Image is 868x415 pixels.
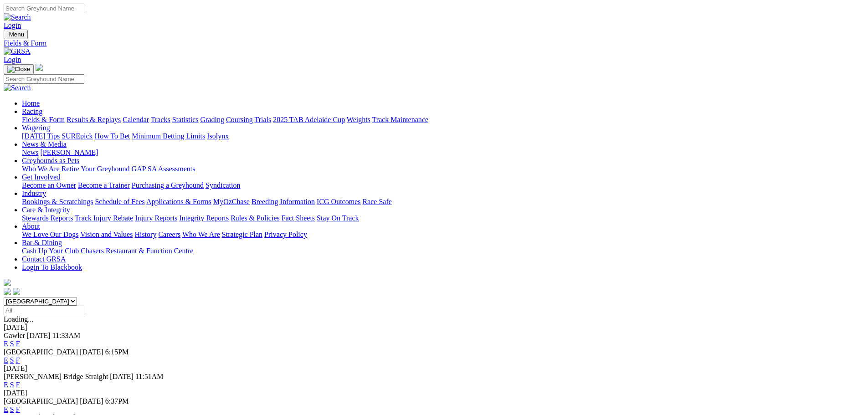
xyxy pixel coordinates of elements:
a: E [4,405,8,413]
a: How To Bet [95,132,130,140]
a: Chasers Restaurant & Function Centre [81,247,193,255]
a: F [16,340,20,348]
a: Schedule of Fees [95,198,144,205]
a: F [16,405,20,413]
a: Syndication [205,181,240,189]
button: Toggle navigation [4,64,34,74]
div: Greyhounds as Pets [22,165,864,173]
a: Grading [200,116,224,123]
a: Stay On Track [317,214,359,222]
div: Industry [22,198,864,206]
a: We Love Our Dogs [22,231,78,238]
a: Retire Your Greyhound [62,165,130,173]
input: Search [4,4,84,13]
a: Racing [22,108,42,115]
a: Race Safe [362,198,391,205]
div: [DATE] [4,389,864,397]
a: Statistics [172,116,199,123]
input: Search [4,74,84,84]
a: S [10,340,14,348]
img: GRSA [4,47,31,56]
a: Become a Trainer [78,181,130,189]
a: Strategic Plan [222,231,262,238]
a: [DATE] Tips [22,132,60,140]
a: Isolynx [207,132,229,140]
a: ICG Outcomes [317,198,360,205]
div: [DATE] [4,364,864,373]
span: [DATE] [110,373,134,380]
div: Bar & Dining [22,247,864,255]
a: Track Injury Rebate [75,214,133,222]
span: 11:51AM [135,373,164,380]
a: S [10,356,14,364]
a: Contact GRSA [22,255,66,263]
a: Vision and Values [80,231,133,238]
a: Trials [254,116,271,123]
a: Fact Sheets [282,214,315,222]
a: F [16,356,20,364]
input: Select date [4,306,84,315]
a: Breeding Information [252,198,315,205]
a: F [16,381,20,389]
a: Injury Reports [135,214,177,222]
div: Wagering [22,132,864,140]
a: Home [22,99,40,107]
a: Login [4,56,21,63]
a: MyOzChase [213,198,250,205]
div: News & Media [22,149,864,157]
a: Wagering [22,124,50,132]
a: Stewards Reports [22,214,73,222]
span: [DATE] [27,332,51,339]
a: Applications & Forms [146,198,211,205]
a: Careers [158,231,180,238]
img: twitter.svg [13,288,20,295]
span: Menu [9,31,24,38]
span: 6:37PM [105,397,129,405]
a: S [10,381,14,389]
a: Rules & Policies [231,214,280,222]
a: Login To Blackbook [22,263,82,271]
a: Cash Up Your Club [22,247,79,255]
a: Results & Replays [67,116,121,123]
a: Purchasing a Greyhound [132,181,204,189]
a: Industry [22,190,46,197]
img: logo-grsa-white.png [4,279,11,286]
span: Loading... [4,315,33,323]
span: [PERSON_NAME] Bridge Straight [4,373,108,380]
a: Login [4,21,21,29]
a: Who We Are [22,165,60,173]
a: Integrity Reports [179,214,229,222]
div: Get Involved [22,181,864,190]
span: [GEOGRAPHIC_DATA] [4,348,78,356]
a: E [4,381,8,389]
a: SUREpick [62,132,92,140]
a: Get Involved [22,173,60,181]
a: 2025 TAB Adelaide Cup [273,116,345,123]
a: Bar & Dining [22,239,62,246]
a: E [4,340,8,348]
a: About [22,222,40,230]
a: Minimum Betting Limits [132,132,205,140]
a: Track Maintenance [372,116,428,123]
a: Fields & Form [4,39,864,47]
span: [DATE] [80,348,103,356]
img: facebook.svg [4,288,11,295]
a: Become an Owner [22,181,76,189]
a: E [4,356,8,364]
div: Care & Integrity [22,214,864,222]
img: Close [7,66,30,73]
a: Calendar [123,116,149,123]
a: News [22,149,38,156]
a: GAP SA Assessments [132,165,195,173]
div: About [22,231,864,239]
a: News & Media [22,140,67,148]
a: Bookings & Scratchings [22,198,93,205]
a: History [134,231,156,238]
a: Care & Integrity [22,206,70,214]
span: 11:33AM [52,332,81,339]
div: [DATE] [4,323,864,332]
img: Search [4,84,31,92]
a: [PERSON_NAME] [40,149,98,156]
img: logo-grsa-white.png [36,64,43,71]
